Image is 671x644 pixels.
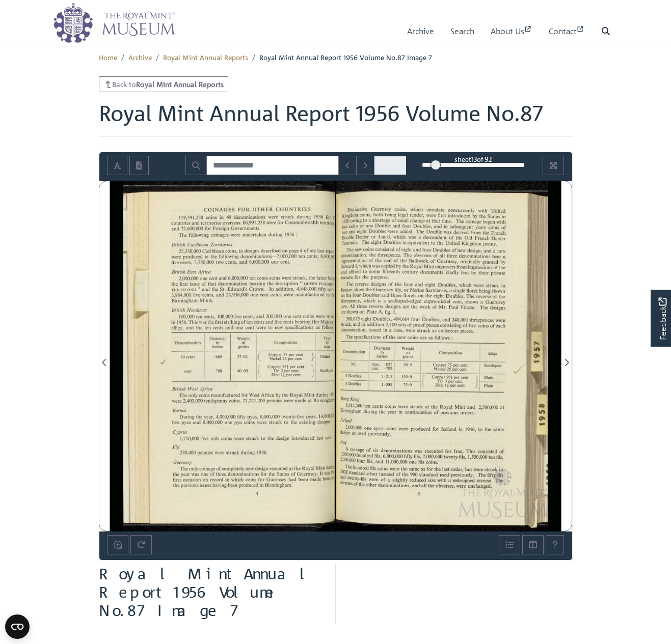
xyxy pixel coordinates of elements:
h2: Royal Mint Annual Report 1956 Volume No.87 Image 7 [99,565,328,620]
button: Open transcription window [129,156,149,175]
span: Feedback [656,298,668,340]
span: 13 [471,155,477,163]
strong: Royal Mint Annual Reports [136,79,224,89]
a: Search [450,17,474,46]
a: Contact [549,17,585,46]
div: sheet of 92 [422,154,525,164]
button: Help [546,535,564,554]
a: Would you like to provide feedback? [651,290,671,347]
button: Enable or disable loupe tool (Alt+L) [107,535,128,554]
button: Open CMP widget [5,614,30,639]
span: Royal Mint Annual Report 1956 Volume No.87 Image 7 [259,52,432,62]
img: logo_wide.png [53,3,175,43]
a: Back toRoyal Mint Annual Reports [99,76,229,92]
button: Open metadata window [499,535,520,554]
a: Home [99,52,117,62]
button: Next Page [561,181,572,532]
button: Previous Match [338,156,357,175]
input: Search for [206,156,339,175]
a: Archive [407,17,434,46]
button: Search [185,156,207,175]
button: Previous Page [99,181,110,532]
button: Next Match [356,156,374,175]
button: Rotate the book [130,535,152,554]
button: Thumbnails [522,535,544,554]
button: Toggle text selection (Alt+T) [107,156,127,175]
a: Archive [128,52,152,62]
a: Royal Mint Annual Reports [163,52,248,62]
button: Full screen mode [543,156,564,175]
h1: Royal Mint Annual Report 1956 Volume No.87 [99,100,573,136]
a: About Us [491,17,532,46]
